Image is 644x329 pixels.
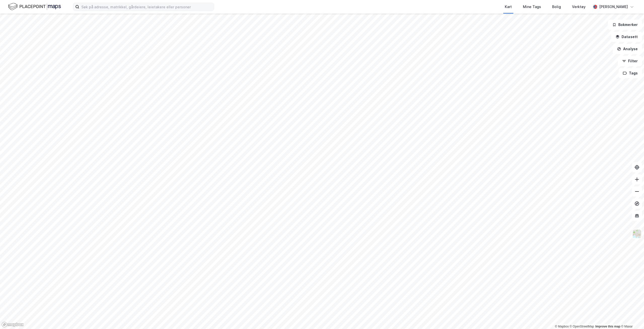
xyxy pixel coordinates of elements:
[552,4,561,10] div: Bolig
[79,3,214,11] input: Søk på adresse, matrikkel, gårdeiere, leietakere eller personer
[619,68,642,78] button: Tags
[618,56,642,66] button: Filter
[619,305,644,329] iframe: Chat Widget
[599,4,628,10] div: [PERSON_NAME]
[8,2,61,11] img: logo.f888ab2527a4732fd821a326f86c7f29.svg
[611,32,642,42] button: Datasett
[523,4,541,10] div: Mine Tags
[595,325,620,328] a: Improve this map
[2,322,24,327] a: Mapbox homepage
[555,325,569,328] a: Mapbox
[613,44,642,54] button: Analyse
[608,20,642,30] button: Bokmerker
[572,4,586,10] div: Verktøy
[505,4,512,10] div: Kart
[632,229,642,239] img: Z
[570,325,594,328] a: OpenStreetMap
